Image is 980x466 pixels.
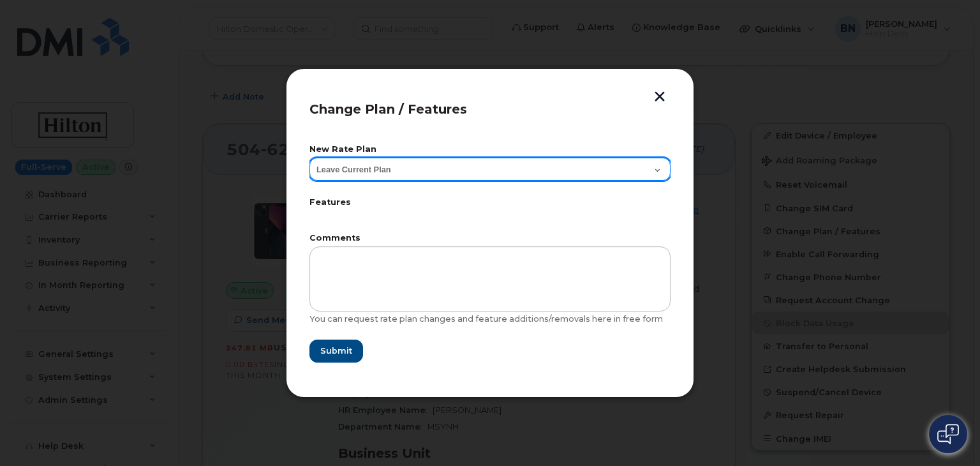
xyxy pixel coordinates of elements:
img: Open chat [937,424,959,444]
button: Submit [309,340,363,363]
span: Change Plan / Features [309,101,467,117]
span: Submit [320,345,352,357]
div: You can request rate plan changes and feature additions/removals here in free form [309,314,671,324]
label: Comments [309,234,671,243]
label: New Rate Plan [309,146,671,154]
label: Features [309,199,671,207]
